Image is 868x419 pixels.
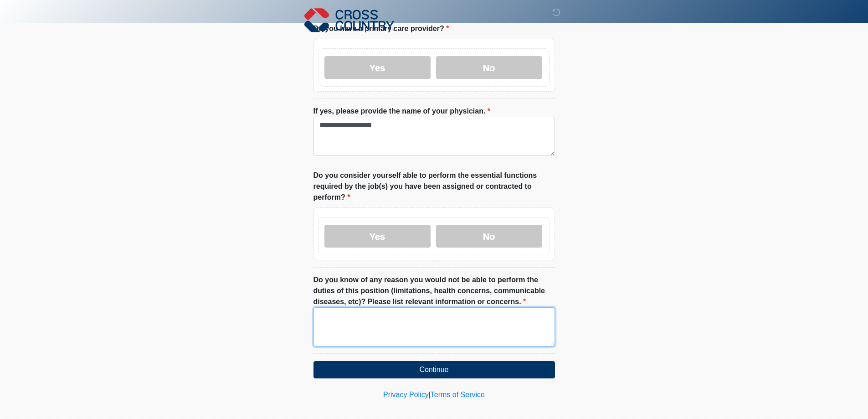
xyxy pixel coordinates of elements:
a: | [429,391,431,398]
label: If yes, please provide the name of your physician. [313,106,491,117]
button: Continue [313,361,555,378]
label: Yes [324,225,431,248]
label: Do you know of any reason you would not be able to perform the duties of this position (limitatio... [313,274,555,307]
label: Yes [324,56,431,79]
a: Privacy Policy [383,391,429,398]
img: Cross Country Logo [304,7,395,33]
label: Do you consider yourself able to perform the essential functions required by the job(s) you have ... [313,170,555,203]
label: No [436,56,542,79]
a: Terms of Service [431,391,485,398]
label: No [436,225,542,248]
